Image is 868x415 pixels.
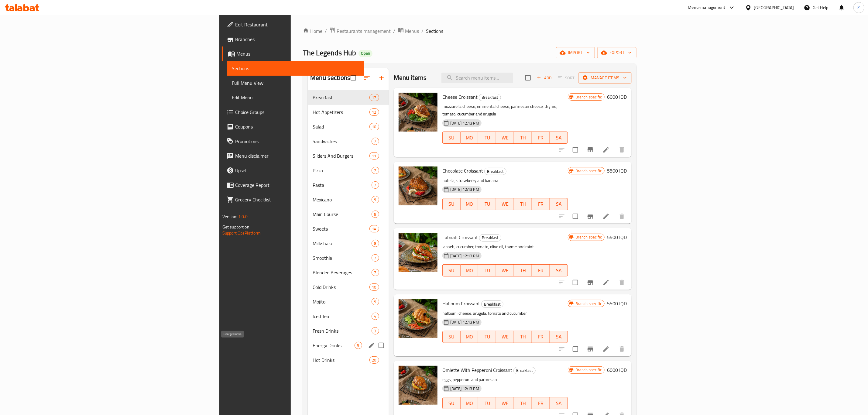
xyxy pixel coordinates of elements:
[370,153,379,159] span: 11
[550,264,568,276] button: SA
[313,108,369,116] div: Hot Appetizers
[313,254,371,262] div: Smoothie
[232,94,359,101] span: Edit Menu
[308,236,389,251] div: Milkshake8
[496,331,514,343] button: WE
[308,88,389,370] nav: Menu sections
[308,207,389,221] div: Main Course8
[372,240,379,247] div: items
[355,342,362,349] div: items
[313,269,371,276] span: Blended Beverages
[461,132,479,144] button: MO
[479,94,501,101] span: Breakfast
[370,124,379,130] span: 10
[536,74,552,81] span: Add
[461,331,479,343] button: MO
[445,399,458,408] span: SU
[448,120,482,126] span: [DATE] 12:13 PM
[227,90,364,105] a: Edit Menu
[442,166,483,175] span: Chocolate Croissant
[222,178,364,192] a: Coverage Report
[222,213,237,221] span: Version:
[235,152,359,159] span: Menu disclaimer
[313,181,371,189] span: Pasta
[372,197,379,203] span: 9
[360,70,374,85] span: Sort sections
[235,181,359,189] span: Coverage Report
[461,397,479,409] button: MO
[481,133,494,142] span: TU
[583,74,627,82] span: Manage items
[573,234,604,240] span: Branch specific
[597,47,636,58] button: export
[534,399,547,408] span: FR
[481,300,503,308] div: Breakfast
[514,367,535,374] span: Breakfast
[615,275,629,290] button: delete
[463,266,476,275] span: MO
[569,276,582,289] span: Select to update
[442,233,478,242] span: Labnah Croissant
[372,182,379,188] span: 7
[372,314,379,319] span: 4
[236,50,359,57] span: Menus
[313,167,371,174] span: Pizza
[313,313,371,320] div: Iced Tea
[372,138,379,145] div: items
[222,192,364,207] a: Grocery Checklist
[534,73,554,83] span: Add item
[405,27,419,35] span: Menus
[463,200,476,208] span: MO
[313,123,369,130] span: Salad
[615,209,629,224] button: delete
[370,109,379,115] span: 12
[463,332,476,341] span: MO
[516,133,530,142] span: TH
[235,138,359,145] span: Promotions
[556,47,595,58] button: import
[303,27,636,35] nav: breadcrumb
[496,198,514,210] button: WE
[372,269,379,276] div: items
[372,211,379,217] span: 8
[372,254,379,262] div: items
[484,168,506,175] div: Breakfast
[370,95,379,101] span: 17
[313,138,371,145] span: Sandwiches
[313,94,369,101] span: Breakfast
[355,343,362,348] span: 5
[552,200,565,208] span: SA
[232,79,359,87] span: Full Menu View
[514,198,532,210] button: TH
[607,366,627,374] h6: 6000 IQD
[222,17,364,32] a: Edit Restaurant
[308,119,389,134] div: Salad10
[308,280,389,294] div: Cold Drinks10
[313,298,371,305] div: Mojito
[222,32,364,46] a: Branches
[552,332,565,341] span: SA
[372,313,379,320] div: items
[393,27,395,35] li: /
[516,399,530,408] span: TH
[478,331,496,343] button: TU
[583,209,598,224] button: Branch-specific-item
[372,328,379,334] span: 3
[222,134,364,149] a: Promotions
[372,211,379,218] div: items
[369,94,379,101] div: items
[313,240,371,247] div: Milkshake
[448,187,482,192] span: [DATE] 12:13 PM
[308,105,389,119] div: Hot Appetizers12
[516,332,530,341] span: TH
[372,241,379,246] span: 8
[359,51,372,56] span: Open
[532,397,550,409] button: FR
[369,123,379,130] div: items
[602,279,610,286] a: Edit menu item
[463,399,476,408] span: MO
[754,4,794,11] div: [GEOGRAPHIC_DATA]
[308,324,389,338] div: Fresh Drinks3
